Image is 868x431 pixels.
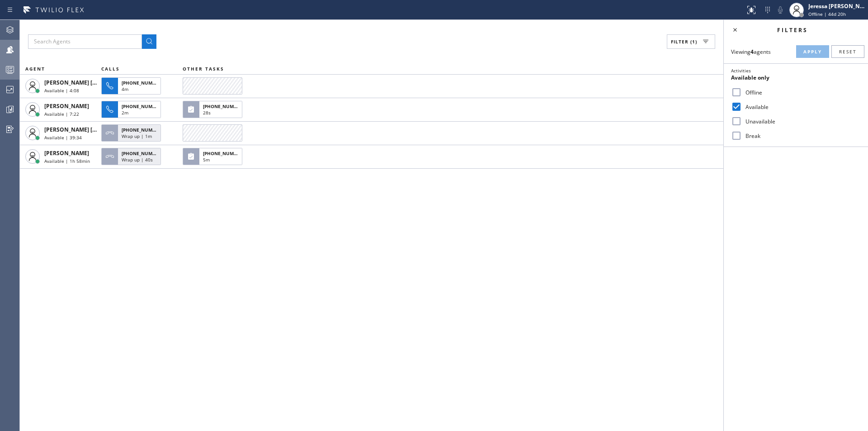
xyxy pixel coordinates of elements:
[122,80,163,86] span: [PHONE_NUMBER]
[742,103,861,111] label: Available
[671,38,697,45] span: Filter (1)
[101,145,164,168] button: [PHONE_NUMBER]Wrap up | 40s
[808,2,865,10] div: Jeressa [PERSON_NAME]
[122,109,128,116] span: 2m
[44,111,79,117] span: Available | 7:22
[122,86,128,92] span: 4m
[28,34,142,49] input: Search Agents
[803,48,822,55] span: Apply
[44,102,89,110] span: [PERSON_NAME]
[774,4,787,16] button: Mute
[101,122,164,144] button: [PHONE_NUMBER]Wrap up | 1m
[750,48,754,56] strong: 4
[777,26,808,34] span: Filters
[731,74,769,81] span: Available only
[44,87,79,94] span: Available | 4:08
[44,158,90,164] span: Available | 1h 58min
[203,150,244,156] span: [PHONE_NUMBER]
[122,156,153,163] span: Wrap up | 40s
[183,145,245,168] button: [PHONE_NUMBER]5m
[44,149,89,157] span: [PERSON_NAME]
[203,103,244,109] span: [PHONE_NUMBER]
[731,67,861,74] div: Activities
[44,134,82,141] span: Available | 39:34
[122,127,163,133] span: [PHONE_NUMBER]
[742,89,861,96] label: Offline
[203,109,211,116] span: 28s
[122,133,152,139] span: Wrap up | 1m
[667,34,715,49] button: Filter (1)
[122,103,163,109] span: [PHONE_NUMBER]
[808,11,846,17] span: Offline | 44d 20h
[203,156,210,163] span: 5m
[101,75,164,97] button: [PHONE_NUMBER]4m
[25,66,45,72] span: AGENT
[831,45,864,58] button: Reset
[839,48,857,55] span: Reset
[44,126,151,133] span: [PERSON_NAME] [PERSON_NAME] Dahil
[101,66,120,72] span: CALLS
[44,79,135,86] span: [PERSON_NAME] [PERSON_NAME]
[742,118,861,125] label: Unavailable
[183,66,224,72] span: OTHER TASKS
[742,132,861,140] label: Break
[731,48,771,56] span: Viewing agents
[796,45,829,58] button: Apply
[122,150,163,156] span: [PHONE_NUMBER]
[183,98,245,121] button: [PHONE_NUMBER]28s
[101,98,164,121] button: [PHONE_NUMBER]2m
